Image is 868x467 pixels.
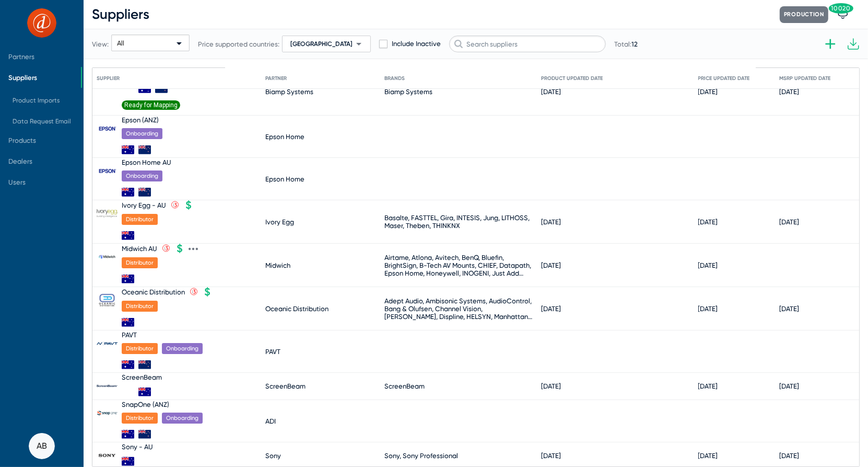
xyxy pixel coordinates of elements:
div: ScreenBeam [265,382,306,390]
div: [DATE] [779,452,799,460]
div: [DATE] [698,218,718,226]
span: Distributor [122,413,158,424]
span: Onboarding [122,128,162,139]
img: Sony%20-%20AU_638811956672164258.png [97,448,118,463]
div: Epson Home [265,175,304,183]
div: Sony [265,452,281,460]
div: [DATE] [698,261,718,269]
span: [GEOGRAPHIC_DATA] [290,40,353,48]
div: [DATE] [779,305,799,313]
span: Distributor [122,301,158,312]
span: Data Request Email [13,118,71,125]
span: Onboarding [122,170,162,181]
span: Ready for Mapping [122,100,180,110]
span: 10020 [829,3,854,14]
div: Sony, Sony Professional [384,452,458,460]
span: Suppliers [92,6,149,22]
span: Distributor [122,214,158,225]
span: 12 [631,40,638,48]
div: Midwich AU [122,245,157,253]
img: Oceanic%20Distribution_638659427452484035.png [97,293,118,307]
div: Ivory Egg - AU [122,201,166,209]
span: Partners [8,53,34,61]
span: View: [92,40,109,48]
div: Biamp Systems [384,88,432,96]
div: ScreenBeam [384,382,425,390]
div: [DATE] [779,218,799,226]
div: [DATE] [698,382,718,390]
span: Products [8,136,36,144]
div: Price Updated Date [698,75,750,82]
span: Onboarding [162,413,203,424]
div: ScreenBeam [122,373,162,381]
img: Ivory%20Egg_638700606882718766.png [97,209,118,218]
div: [DATE] [541,305,561,313]
button: AB [29,433,55,459]
div: [DATE] [541,261,561,269]
div: Epson Home AU [122,158,171,166]
div: [DATE] [698,88,718,96]
div: Partner [265,75,287,82]
span: arrow_drop_down [353,38,365,50]
div: [DATE] [698,305,718,313]
div: ADI [265,417,276,425]
div: [DATE] [541,382,561,390]
div: MSRP Updated Date [779,75,840,82]
div: MSRP Updated Date [779,75,830,82]
span: All [117,39,124,47]
div: Biamp Systems [265,88,313,96]
div: Midwich [265,261,290,269]
div: Ivory Egg [265,218,294,226]
img: ScreenBeam_638639245286243226.png [97,385,118,388]
mat-header-cell: Brands [384,68,541,89]
img: Epson%20(ANZ)_638956200660310737.png [97,125,118,132]
span: Total: [614,40,638,48]
div: [DATE] [541,452,561,460]
div: PAVT [265,348,280,356]
div: Supplier [97,75,120,82]
div: Oceanic Distribution [122,288,185,296]
div: Oceanic Distribution [265,305,329,313]
span: Users [8,178,26,186]
div: Epson Home [265,133,304,141]
span: Dealers [8,157,32,165]
div: PAVT [122,331,137,339]
div: Supplier [97,75,129,82]
input: Search suppliers [449,36,606,52]
span: Suppliers [8,74,37,82]
div: Sony - AU [122,443,153,451]
span: Product Imports [13,97,60,104]
div: [DATE] [541,218,561,226]
div: Price Updated Date [698,75,759,82]
button: [GEOGRAPHIC_DATA]arrow_drop_down [282,36,371,52]
div: [DATE] [779,382,799,390]
span: Price supported countries: [198,40,279,48]
img: SnapOne%20(ANZ)_638956176999716942.png [97,411,118,415]
div: Adept Audio, Ambisonic Systems, AudioControl, Bang & Olufsen, Channel Vision, [PERSON_NAME], Disp... [384,297,536,321]
div: Product Updated Date [541,75,612,82]
div: Basalte, FASTTEL, Gira, INTESIS, Jung, LITHOSS, Maser, Theben, THINKNX [384,214,536,230]
div: [DATE] [779,88,799,96]
div: Partner [265,75,296,82]
div: Epson (ANZ) [122,116,159,124]
img: PAVT_638956195950388087.png [97,341,118,346]
div: [DATE] [541,88,561,96]
div: [DATE] [698,452,718,460]
div: SnapOne (ANZ) [122,401,169,408]
span: Include Inactive [392,38,441,50]
img: Epson%20Home%20AU_638942427089689321.png [97,167,118,175]
img: Midwich%20AU_638918424536639495.png [97,253,118,261]
span: Distributor [122,257,158,268]
div: Airtame, Atlona, Avitech, BenQ, Bluefin, BrightSign, B-Tech AV Mounts, CHIEF, Datapath, Epson Hom... [384,254,536,277]
div: Product Updated Date [541,75,603,82]
span: Distributor [122,343,158,354]
span: Onboarding [162,343,203,354]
